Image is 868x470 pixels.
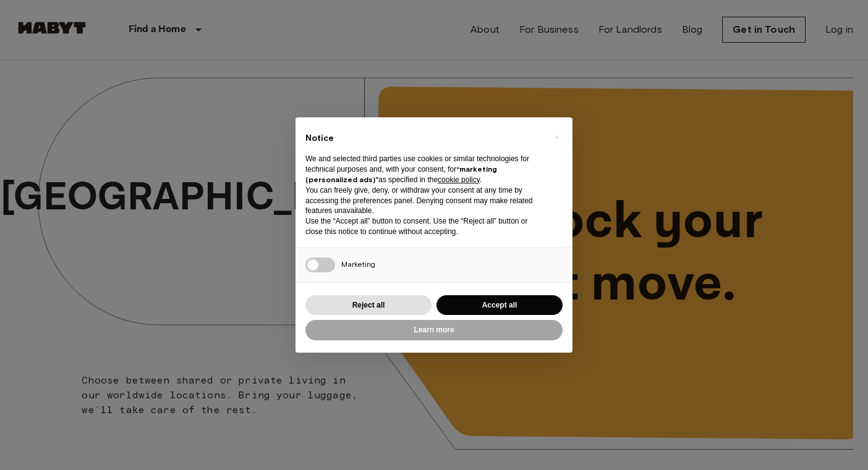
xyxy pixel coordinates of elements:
button: Learn more [305,320,563,340]
button: Reject all [305,295,432,316]
h2: Notice [305,132,543,145]
span: Marketing [341,259,375,269]
p: Use the “Accept all” button to consent. Use the “Reject all” button or close this notice to conti... [305,216,543,237]
strong: “marketing (personalized ads)” [305,164,497,184]
p: You can freely give, deny, or withdraw your consent at any time by accessing the preferences pane... [305,185,543,216]
span: × [555,130,559,145]
button: Accept all [436,295,563,316]
a: cookie policy [438,175,480,184]
p: We and selected third parties use cookies or similar technologies for technical purposes and, wit... [305,154,543,185]
button: Close this notice [547,127,566,147]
